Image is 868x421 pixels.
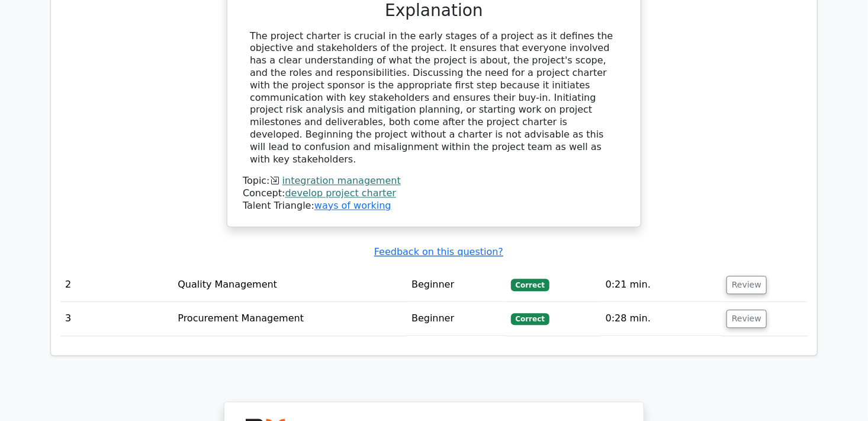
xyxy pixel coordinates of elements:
a: integration management [282,175,401,186]
h3: Explanation [250,1,618,21]
div: The project charter is crucial in the early stages of a project as it defines the objective and s... [250,30,618,166]
td: Beginner [407,302,506,336]
a: Feedback on this question? [374,246,503,257]
td: 0:21 min. [601,268,722,302]
button: Review [726,310,767,328]
td: Quality Management [173,268,407,302]
div: Talent Triangle: [243,175,625,212]
a: ways of working [314,200,391,211]
td: 0:28 min. [601,302,722,336]
td: 2 [60,268,173,302]
div: Concept: [243,187,625,200]
td: Procurement Management [173,302,407,336]
button: Review [726,276,767,294]
a: develop project charter [285,187,396,199]
div: Topic: [243,175,625,187]
td: Beginner [407,268,506,302]
span: Correct [511,279,549,291]
td: 3 [60,302,173,336]
span: Correct [511,313,549,325]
